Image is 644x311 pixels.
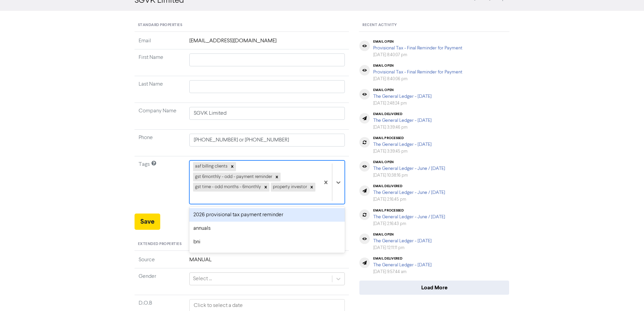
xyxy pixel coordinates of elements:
td: Phone [135,130,185,156]
div: [DATE] 2:16:45 pm [373,196,445,203]
div: email processed [373,208,445,213]
div: email open [373,88,432,92]
button: Save [135,214,160,230]
div: [DATE] 2:48:24 pm [373,100,432,107]
td: Tags [135,156,185,214]
div: [DATE] 2:16:43 pm [373,221,445,227]
td: Last Name [135,76,185,103]
div: gst time - odd months - 6monthly [193,183,262,192]
a: The General Ledger - June / [DATE] [373,215,445,219]
div: [DATE] 10:38:16 pm [373,172,445,179]
div: annuals [189,222,345,235]
div: [DATE] 9:57:44 am [373,269,432,275]
div: 2026 provisional tax payment reminder [189,208,345,222]
td: MANUAL [185,256,349,268]
td: Gender [135,268,185,295]
td: Company Name [135,103,185,130]
div: Standard Properties [135,19,349,32]
div: email delivered [373,184,445,188]
div: email delivered [373,257,432,261]
div: email delivered [373,112,432,116]
td: [EMAIL_ADDRESS][DOMAIN_NAME] [185,37,349,49]
div: property investor [271,183,308,192]
td: First Name [135,49,185,76]
button: Load More [359,281,509,295]
a: Provisional Tax - Final Reminder for Payment [373,46,462,50]
a: The General Ledger - [DATE] [373,239,432,243]
div: gst 6monthly - odd - payment reminder [193,173,273,181]
div: Extended Properties [135,238,349,251]
div: aaf billing clients [193,162,229,171]
div: bni [189,235,345,249]
a: Provisional Tax - Final Reminder for Payment [373,70,462,74]
a: The General Ledger - June / [DATE] [373,190,445,195]
div: email open [373,232,432,237]
td: Email [135,37,185,49]
iframe: Chat Widget [610,279,644,311]
div: Recent Activity [359,19,509,32]
a: The General Ledger - [DATE] [373,118,432,123]
div: email open [373,64,462,68]
div: Select ... [193,275,212,283]
div: csv import [DATE] 12:17:48 [189,249,345,262]
div: [DATE] 8:40:07 pm [373,52,462,58]
a: The General Ledger - [DATE] [373,263,432,267]
div: email processed [373,136,432,140]
div: email open [373,40,462,44]
div: [DATE] 3:39:46 pm [373,124,432,131]
a: The General Ledger - [DATE] [373,142,432,147]
div: [DATE] 8:40:06 pm [373,76,462,82]
td: Source [135,256,185,268]
a: The General Ledger - [DATE] [373,94,432,99]
div: [DATE] 12:11:11 pm [373,245,432,251]
div: [DATE] 3:39:45 pm [373,148,432,155]
a: The General Ledger - June / [DATE] [373,166,445,171]
div: email open [373,160,445,164]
